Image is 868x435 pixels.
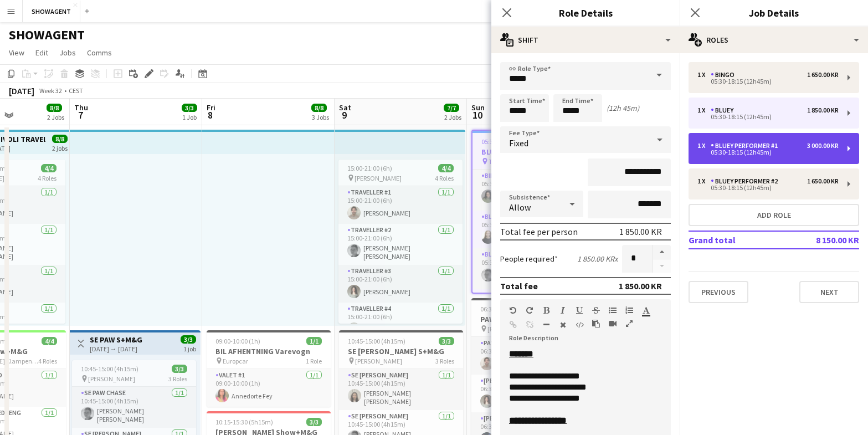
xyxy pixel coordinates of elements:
div: 3 000.00 KR [807,142,839,150]
span: 8/8 [311,104,327,112]
div: 1 x [697,106,711,114]
span: Thu [74,103,88,112]
span: 8 [205,109,215,121]
span: View [9,48,24,58]
div: 05:30-18:15 (12h45m) [697,150,839,155]
span: 1/1 [306,337,322,345]
a: View [4,45,29,60]
span: Edit [35,48,48,58]
span: 3/3 [181,335,196,344]
button: Italic [559,306,567,315]
div: CEST [69,86,83,95]
app-card-role: [PERSON_NAME]1/106:30-16:00 (9h30m)[PERSON_NAME] [471,375,595,412]
span: 3 Roles [435,357,454,365]
button: Fullscreen [625,319,633,328]
span: Turbinen [489,157,514,166]
span: 09:00-10:00 (1h) [215,337,260,345]
app-job-card: 05:30-18:15 (12h45m)4/4BLUEY Show+M&G Turbinen4 RolesBINGO1/105:30-18:15 (12h45m)[PERSON_NAME] [P... [471,130,595,294]
td: Grand total [689,231,789,249]
div: Total fee per person [500,226,578,237]
div: 2 jobs [52,143,68,152]
span: Europcar [223,357,248,365]
span: 4 Roles [435,174,454,182]
span: 4 Roles [38,357,57,365]
h3: SE PAW S+M&G [90,335,142,345]
app-job-card: 15:00-21:00 (6h)4/4 [PERSON_NAME]4 RolesTraveller #11/115:00-21:00 (6h)[PERSON_NAME]Traveller #21... [338,160,463,324]
button: Unordered List [609,306,617,315]
div: 1 x [697,71,711,79]
span: Comms [87,48,112,58]
span: 10:45-15:00 (4h15m) [348,337,405,345]
button: Undo [509,306,517,315]
div: Roles [680,27,868,53]
div: 05:30-18:15 (12h45m) [697,114,839,120]
span: [PERSON_NAME] [88,375,135,383]
span: 8/8 [52,135,68,143]
div: 05:30-18:15 (12h45m) [697,185,839,191]
button: Underline [576,306,583,315]
a: Edit [31,45,53,60]
app-card-role: BLUEY1/105:30-18:15 (12h45m)[PERSON_NAME] [472,211,594,248]
span: 3/3 [182,104,197,112]
app-card-role: BLUEY Performer #21/1 [472,289,594,327]
label: People required [500,254,558,264]
h1: SHOWAGENT [9,27,85,43]
app-card-role: SE [PERSON_NAME]1/110:45-15:00 (4h15m)[PERSON_NAME] [PERSON_NAME] [339,369,463,410]
button: Horizontal Line [542,320,550,329]
app-card-role: BINGO1/105:30-18:15 (12h45m)[PERSON_NAME] [PERSON_NAME] [472,170,594,211]
div: 1 job [183,344,196,353]
div: 2 Jobs [47,113,64,121]
h3: Role Details [491,6,680,20]
div: 1 x [697,177,711,185]
app-card-role: Traveller #41/115:00-21:00 (6h)[PERSON_NAME] [PERSON_NAME] [338,303,463,344]
div: BINGO [711,71,739,79]
a: Comms [83,45,116,60]
span: Jobs [59,48,76,58]
span: 4 Roles [38,174,57,182]
button: Strikethrough [592,306,600,315]
button: Paste as plain text [592,319,600,328]
div: 1 650.00 KR [807,71,839,79]
h3: Job Details [680,6,868,20]
span: 7 [73,109,88,121]
button: Ordered List [625,306,633,315]
button: Clear Formatting [559,320,567,329]
div: (12h 45m) [607,103,639,113]
span: 10:15-15:30 (5h15m) [215,418,273,426]
span: Allow [509,202,531,213]
button: Bold [542,306,550,315]
span: Fixed [509,137,528,149]
div: 1 850.00 KR [807,106,839,114]
span: 3 Roles [168,375,187,383]
button: Text Color [642,306,650,315]
app-card-role: BLUEY Performer #11/105:30-18:15 (12h45m)[PERSON_NAME] [PERSON_NAME] [PERSON_NAME] [472,248,594,289]
app-card-role: Traveller #31/115:00-21:00 (6h)[PERSON_NAME] [338,265,463,303]
div: 1 850.00 KR x [577,254,618,264]
button: HTML Code [576,320,583,329]
div: 3 Jobs [312,113,329,121]
app-card-role: Traveller #11/115:00-21:00 (6h)[PERSON_NAME] [338,186,463,224]
div: 1 850.00 KR [619,226,662,237]
span: 10:45-15:00 (4h15m) [81,365,138,373]
span: [PERSON_NAME]- Og Kræmmermarked [487,325,568,333]
app-job-card: 09:00-10:00 (1h)1/1BIL AFHENTNING Varevogn Europcar1 RoleValet #11/109:00-10:00 (1h)Annedorte Fey [207,330,331,407]
span: 3/3 [172,365,187,373]
span: 3/3 [306,418,322,426]
span: Sat [339,103,351,112]
button: SHOWAGENT [23,1,80,22]
app-card-role: PAW CHASE1/106:30-16:00 (9h30m)[PERSON_NAME] [471,337,595,375]
div: [DATE] [9,85,34,96]
app-card-role: Traveller #21/115:00-21:00 (6h)[PERSON_NAME] [PERSON_NAME] [PERSON_NAME] [338,224,463,265]
span: 9 [337,109,351,121]
h3: BLUEY Show+M&G [472,147,594,157]
span: 4/4 [41,164,57,172]
span: 15:00-21:00 (6h) [347,164,392,172]
button: Next [799,281,859,303]
span: 1 Role [306,357,322,365]
span: 4/4 [42,337,57,345]
button: Previous [689,281,748,303]
span: [PERSON_NAME] [355,357,402,365]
